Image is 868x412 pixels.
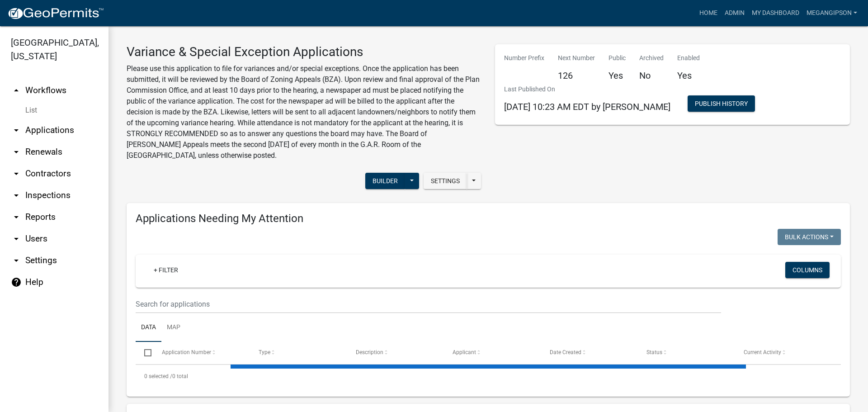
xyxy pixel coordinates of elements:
a: megangipson [803,5,861,22]
button: Bulk Actions [778,229,841,245]
h3: Variance & Special Exception Applications [127,44,481,60]
wm-modal-confirm: Workflow Publish History [688,101,755,108]
input: Search for applications [136,295,721,313]
i: arrow_drop_down [11,168,22,179]
h5: Yes [609,70,626,81]
datatable-header-cell: Select [136,342,153,364]
datatable-header-cell: Description [347,342,444,364]
span: Current Activity [744,349,781,355]
button: Publish History [688,95,755,112]
p: Last Published On [504,85,670,94]
h4: Applications Needing My Attention [136,212,841,225]
i: arrow_drop_down [11,147,22,157]
a: Home [696,5,721,22]
span: Status [646,349,662,355]
p: Number Prefix [504,53,544,63]
i: arrow_drop_down [11,255,22,266]
p: Public [609,53,626,63]
span: Description [356,349,383,355]
p: Enabled [677,53,700,63]
div: 0 total [136,365,841,388]
datatable-header-cell: Date Created [541,342,638,364]
span: 0 selected / [144,373,172,379]
p: Please use this application to file for variances and/or special exceptions. Once the application... [127,63,481,161]
a: Data [136,313,161,342]
a: My Dashboard [748,5,803,22]
button: Builder [365,173,405,189]
a: Map [161,313,186,342]
p: Archived [639,53,664,63]
span: Date Created [550,349,581,355]
h5: Yes [677,70,700,81]
span: Application Number [162,349,211,355]
p: Next Number [558,53,595,63]
i: arrow_drop_down [11,233,22,244]
datatable-header-cell: Type [250,342,347,364]
datatable-header-cell: Application Number [153,342,250,364]
span: Applicant [453,349,476,355]
button: Settings [424,173,467,189]
i: arrow_drop_down [11,190,22,201]
i: arrow_drop_down [11,125,22,136]
i: arrow_drop_down [11,212,22,223]
i: arrow_drop_up [11,85,22,96]
h5: 126 [558,70,595,81]
i: help [11,277,22,288]
span: Type [259,349,270,355]
button: Columns [785,262,830,278]
h5: No [639,70,664,81]
datatable-header-cell: Applicant [444,342,541,364]
span: [DATE] 10:23 AM EDT by [PERSON_NAME] [504,101,670,112]
datatable-header-cell: Current Activity [735,342,832,364]
a: Admin [721,5,748,22]
datatable-header-cell: Status [638,342,735,364]
a: + Filter [146,262,185,278]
